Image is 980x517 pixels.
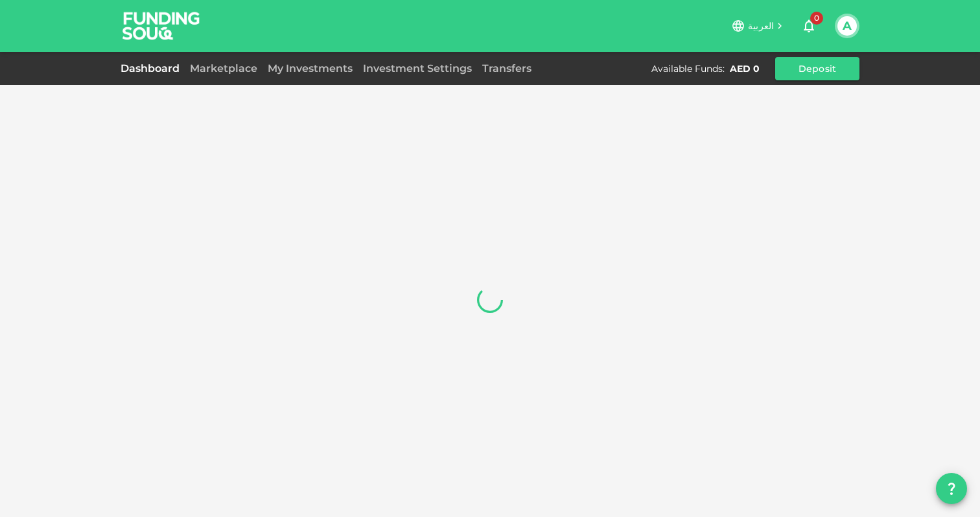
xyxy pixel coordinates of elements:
[936,473,967,504] button: question
[775,57,859,80] button: Deposit
[358,62,477,75] a: Investment Settings
[477,62,537,75] a: Transfers
[730,62,760,75] div: AED 0
[748,20,774,32] span: العربية
[185,62,262,75] a: Marketplace
[837,16,857,36] button: A
[810,12,823,25] span: 0
[796,13,822,39] button: 0
[262,62,358,75] a: My Investments
[121,62,185,75] a: Dashboard
[651,62,725,75] div: Available Funds :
